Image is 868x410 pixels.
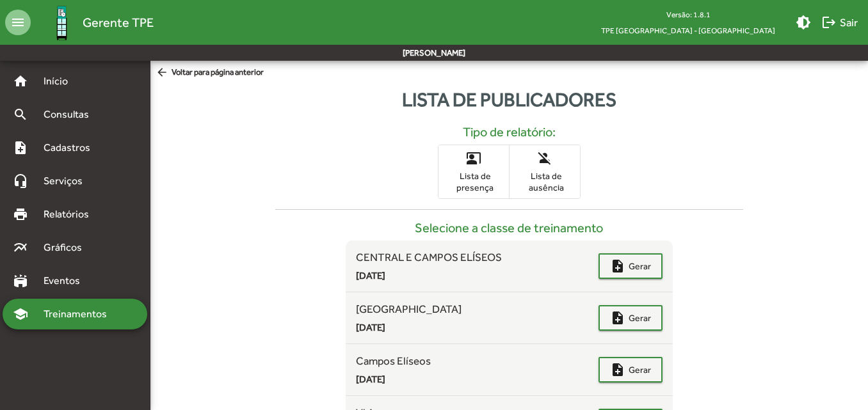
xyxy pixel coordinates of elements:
[36,140,107,155] span: Cadastros
[36,74,86,89] span: Início
[610,310,625,326] mat-icon: note_add
[821,15,837,30] mat-icon: logout
[13,140,28,155] mat-icon: note_add
[629,306,651,329] span: Gerar
[591,22,785,38] span: TPE [GEOGRAPHIC_DATA] - [GEOGRAPHIC_DATA]
[36,273,97,288] span: Eventos
[356,372,599,387] span: [DATE]
[275,220,743,235] h5: Selecione a classe de treinamento
[36,306,122,322] span: Treinamentos
[36,207,106,222] span: Relatórios
[13,74,28,89] mat-icon: home
[438,145,509,198] button: Lista de presença
[599,253,663,279] button: Gerar
[83,12,154,33] span: Gerente TPE
[442,170,506,193] span: Lista de presença
[13,306,28,322] mat-icon: school
[356,249,599,266] span: CENTRAL E CAMPOS ELÍSEOS
[13,173,28,189] mat-icon: headset_mic
[36,240,99,255] span: Gráficos
[537,150,552,166] mat-icon: person_off
[513,170,577,193] span: Lista de ausência
[41,2,83,43] img: Logo
[150,85,868,114] div: Lista de publicadores
[510,145,580,198] button: Lista de ausência
[610,258,625,274] mat-icon: note_add
[13,240,28,255] mat-icon: multiline_chart
[599,357,663,382] button: Gerar
[13,273,28,288] mat-icon: stadium
[629,358,651,381] span: Gerar
[610,362,625,377] mat-icon: note_add
[13,107,28,122] mat-icon: search
[356,301,599,318] span: [GEOGRAPHIC_DATA]
[356,269,599,283] span: [DATE]
[796,15,811,30] mat-icon: brightness_medium
[156,66,172,80] mat-icon: arrow_back
[356,320,599,335] span: [DATE]
[599,305,663,331] button: Gerar
[466,150,481,166] mat-icon: co_present
[31,2,154,43] a: Gerente TPE
[356,353,599,370] span: Campos Elíseos
[161,124,858,139] h5: Tipo de relatório:
[591,6,785,22] div: Versão: 1.8.1
[13,207,28,222] mat-icon: print
[821,11,858,34] span: Sair
[156,66,264,80] span: Voltar para página anterior
[5,10,31,35] mat-icon: menu
[816,11,863,34] button: Sair
[36,173,100,189] span: Serviços
[629,255,651,278] span: Gerar
[36,107,106,122] span: Consultas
